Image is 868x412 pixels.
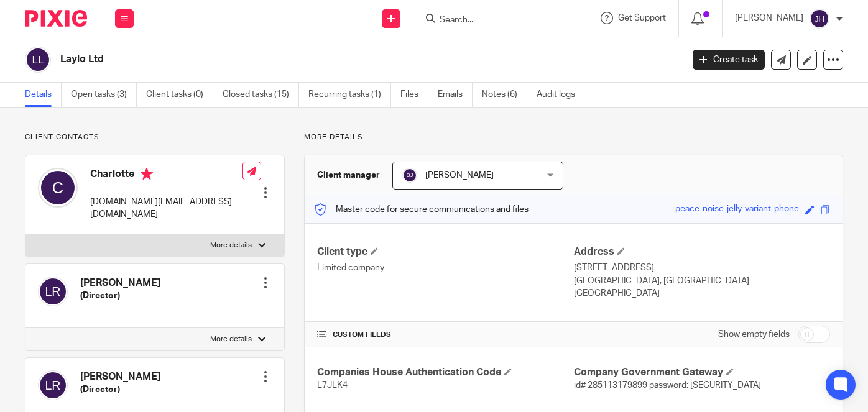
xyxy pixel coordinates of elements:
[210,334,252,344] p: More details
[308,83,391,107] a: Recurring tasks (1)
[317,330,573,340] h4: CUSTOM FIELDS
[402,168,417,183] img: svg%3E
[618,14,666,22] span: Get Support
[90,168,242,183] h4: Charlotte
[80,383,160,396] h5: (Director)
[317,245,573,259] h4: Client type
[38,370,68,400] img: svg%3E
[438,15,550,26] input: Search
[146,83,213,107] a: Client tasks (0)
[675,203,799,217] div: peace-noise-jelly-variant-phone
[317,262,573,274] p: Limited company
[223,83,299,107] a: Closed tasks (15)
[574,287,830,300] p: [GEOGRAPHIC_DATA]
[80,370,160,383] h4: [PERSON_NAME]
[38,168,78,208] img: svg%3E
[317,381,348,390] span: L7JLK4
[574,262,830,274] p: [STREET_ADDRESS]
[317,169,380,181] h3: Client manager
[425,171,494,180] span: [PERSON_NAME]
[317,366,573,379] h4: Companies House Authentication Code
[210,240,252,250] p: More details
[574,275,830,287] p: [GEOGRAPHIC_DATA], [GEOGRAPHIC_DATA]
[438,83,473,107] a: Emails
[693,50,765,70] a: Create task
[810,9,829,29] img: svg%3E
[25,83,62,107] a: Details
[537,83,584,107] a: Audit logs
[80,277,160,290] h4: [PERSON_NAME]
[71,83,137,107] a: Open tasks (3)
[25,132,285,142] p: Client contacts
[482,83,527,107] a: Notes (6)
[25,10,87,27] img: Pixie
[304,132,843,142] p: More details
[90,196,242,221] p: [DOMAIN_NAME][EMAIL_ADDRESS][DOMAIN_NAME]
[25,47,51,73] img: svg%3E
[38,277,68,306] img: svg%3E
[735,12,803,24] p: [PERSON_NAME]
[574,381,761,390] span: id# 285113179899 password: [SECURITY_DATA]
[718,328,790,341] label: Show empty fields
[141,168,153,180] i: Primary
[400,83,428,107] a: Files
[574,245,830,259] h4: Address
[60,53,552,66] h2: Laylo Ltd
[314,203,529,216] p: Master code for secure communications and files
[80,290,160,302] h5: (Director)
[574,366,830,379] h4: Company Government Gateway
